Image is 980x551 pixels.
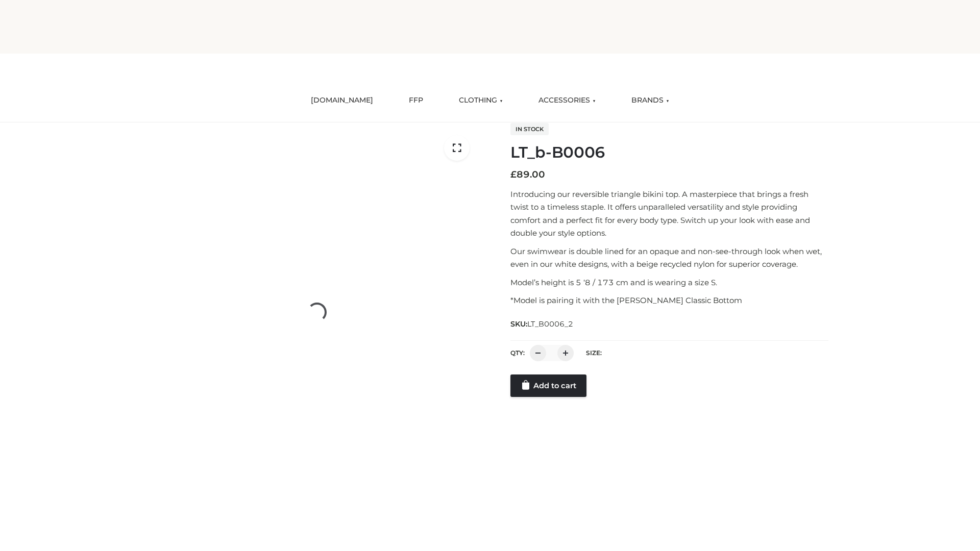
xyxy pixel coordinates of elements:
label: Size: [586,349,602,357]
span: SKU: [510,318,574,330]
span: LT_B0006_2 [527,319,573,329]
a: BRANDS [624,89,677,112]
a: CLOTHING [451,89,510,112]
span: In stock [510,123,549,135]
a: ACCESSORIES [531,89,603,112]
a: FFP [401,89,431,112]
a: Add to cart [510,374,586,397]
a: [DOMAIN_NAME] [303,89,381,112]
bdi: 89.00 [510,169,545,180]
h1: LT_b-B0006 [510,143,828,162]
p: Our swimwear is double lined for an opaque and non-see-through look when wet, even in our white d... [510,245,828,271]
label: QTY: [510,349,525,357]
p: Introducing our reversible triangle bikini top. A masterpiece that brings a fresh twist to a time... [510,188,828,240]
span: £ [510,169,517,180]
p: Model’s height is 5 ‘8 / 173 cm and is wearing a size S. [510,276,828,289]
p: *Model is pairing it with the [PERSON_NAME] Classic Bottom [510,294,828,307]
